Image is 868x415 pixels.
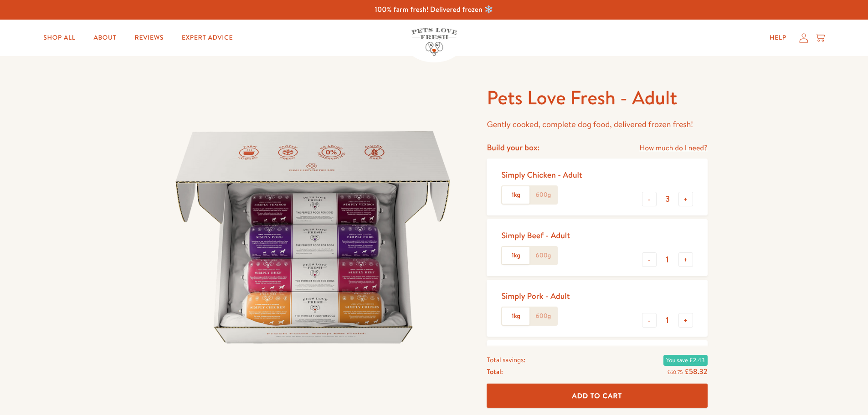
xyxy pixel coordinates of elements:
[529,307,557,325] label: 600g
[639,142,707,154] a: How much do I need?
[502,186,529,204] label: 1kg
[487,85,707,110] h1: Pets Love Fresh - Adult
[502,307,529,325] label: 1kg
[667,369,683,376] s: £60.75
[642,192,657,206] button: -
[487,384,707,408] button: Add To Cart
[501,169,582,180] div: Simply Chicken - Adult
[487,366,503,378] span: Total:
[642,313,657,328] button: -
[663,355,707,366] span: You save £2.43
[36,29,82,47] a: Shop All
[128,29,171,47] a: Reviews
[678,313,693,328] button: +
[529,186,557,204] label: 600g
[529,247,557,264] label: 600g
[487,118,707,132] p: Gently cooked, complete dog food, delivered frozen fresh!
[501,230,570,241] div: Simply Beef - Adult
[161,85,465,389] img: Pets Love Fresh - Adult
[678,192,693,206] button: +
[86,29,123,47] a: About
[411,28,457,56] img: Pets Love Fresh
[502,247,529,264] label: 1kg
[572,391,622,400] span: Add To Cart
[487,142,539,153] h4: Build your box:
[684,367,707,377] span: £58.32
[175,29,240,47] a: Expert Advice
[762,29,794,47] a: Help
[642,252,657,267] button: -
[487,354,525,366] span: Total savings:
[678,252,693,267] button: +
[822,372,859,406] iframe: Gorgias live chat messenger
[501,291,570,301] div: Simply Pork - Adult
